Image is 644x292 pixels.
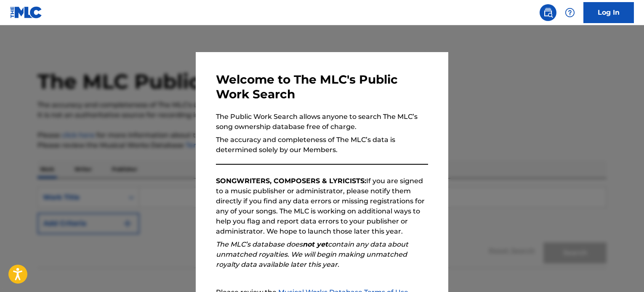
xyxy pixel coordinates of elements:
img: help [565,8,575,18]
a: Log In [583,2,634,23]
a: Public Search [540,4,556,21]
p: The Public Work Search allows anyone to search The MLC’s song ownership database free of charge. [216,112,428,132]
img: MLC Logo [10,6,43,18]
img: search [543,8,553,18]
iframe: Chat Widget [602,252,644,292]
p: If you are signed to a music publisher or administrator, please notify them directly if you find ... [216,176,428,237]
h3: Welcome to The MLC's Public Work Search [216,72,428,102]
div: Help [562,4,578,21]
p: The accuracy and completeness of The MLC’s data is determined solely by our Members. [216,135,428,155]
em: The MLC’s database does contain any data about unmatched royalties. We will begin making unmatche... [216,240,408,268]
strong: not yet [303,240,328,248]
strong: SONGWRITERS, COMPOSERS & LYRICISTS: [216,177,366,185]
